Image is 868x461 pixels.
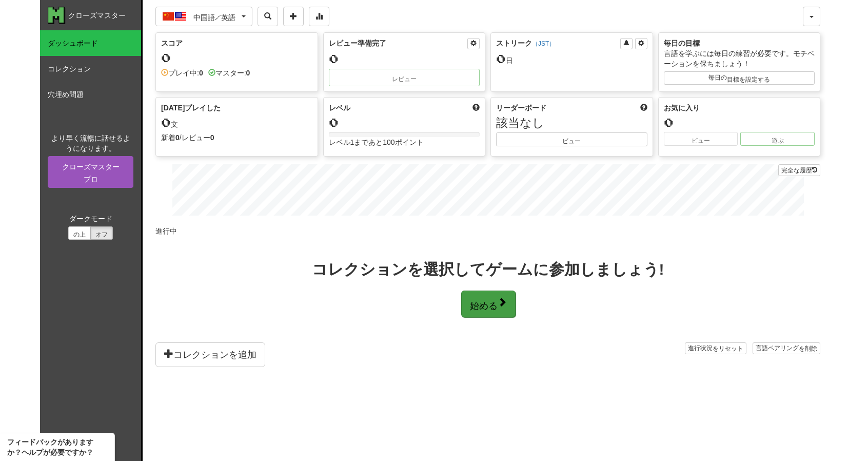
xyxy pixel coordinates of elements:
a: （ [532,40,538,47]
font: 0 [175,133,180,142]
font: より早く流暢に話せるようになります。 [51,134,130,152]
button: オフ [90,226,113,240]
a: ） [549,40,555,47]
button: 進行状況をリセット [685,342,746,354]
button: レビュー [329,69,480,86]
font: コレクションを追加 [173,350,257,360]
font: 進行状況 [688,344,713,352]
font: オフ [95,230,108,238]
font: 穴埋め問題 [48,90,84,99]
a: ダッシュボード [40,30,141,56]
font: プロ [84,175,98,183]
button: 遊ぶ [740,132,815,145]
font: 100ポイント [383,138,423,146]
font: 0 [199,69,203,77]
span: フィードバックウィジェットを開く [7,437,107,457]
font: 0 [664,115,674,129]
font: 0 [329,115,339,129]
font: プレイ中: [168,69,199,77]
font: 0 [161,115,171,129]
font: 目標 [727,75,739,83]
font: 始める [470,300,498,311]
font: の上 [73,230,86,238]
button: 毎日の目標を設定する [664,71,815,85]
font: レビュー準備完了 [329,39,386,47]
font: 文 [171,120,178,128]
font: 1まであと [350,138,383,146]
font: コレクションを選択してゲームに参加しましょう! [312,261,664,278]
font: フィードバックがありますか？ヘルプが必要ですか？ [7,438,93,456]
font: 毎日の目標 [664,39,700,47]
font: [DATE]プレイした [161,104,221,112]
font: ダークモード [69,215,112,223]
font: / [215,12,221,21]
font: を削除 [799,345,817,352]
a: コレクション [40,56,141,82]
font: 該当なし [496,115,544,129]
span: 今週のポイント、UTC [640,103,647,113]
font: ビュー [692,137,710,144]
font: 英語 [221,12,235,21]
button: 詳細な統計 [309,7,329,26]
font: お気に入り [664,104,700,112]
font: クローズマスター [68,11,126,20]
a: 穴埋め問題 [40,82,141,107]
font: 言語を学ぶには毎日の練習が必要です。モチベーションを保ちましょう！ [664,49,815,68]
button: 検索文 [258,7,278,26]
font: レビュー [392,75,417,82]
font: 言語ペアリング [756,344,799,352]
font: ダッシュボード [48,39,98,47]
font: クローズマスター [62,162,120,171]
font: を設定する [739,75,770,83]
a: クローズマスタープロ [48,156,133,188]
font: 日 [506,56,513,65]
button: 言語ペアリングを削除 [753,342,820,354]
font: 0 [246,69,250,77]
font: リーダーボード [496,104,546,112]
font: レベル [329,104,350,112]
font: ストリーク [496,39,532,47]
font: 完全な履歴 [781,167,812,174]
font: スコア [161,39,183,47]
font: 中国語 [193,12,215,21]
font: ビュー [562,137,581,144]
font: マスター: [215,69,246,77]
font: 遊ぶ [772,137,784,144]
button: の上 [68,226,91,240]
button: 完全な履歴 [778,164,820,176]
font: 0 [210,133,214,142]
button: 始める [461,291,516,317]
span: レベルアップするにはポイントをもっと獲得しましょう [472,103,480,113]
font: をリセット [713,345,743,352]
font: /レビュー [180,133,210,142]
font: 0 [329,51,339,66]
font: 0 [496,51,506,66]
button: ビュー [496,132,647,146]
a: JST [538,40,549,47]
button: コレクションを追加 [155,342,265,367]
button: ビュー [664,132,738,145]
font: 毎日の [708,73,727,81]
font: レベル [329,138,350,146]
font: 0 [161,50,171,65]
button: コレクションに文を追加する [283,7,304,26]
font: コレクション [48,64,91,73]
button: 中国語/英語 [155,7,252,26]
font: 新着 [161,133,175,142]
font: 進行中 [155,226,177,235]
